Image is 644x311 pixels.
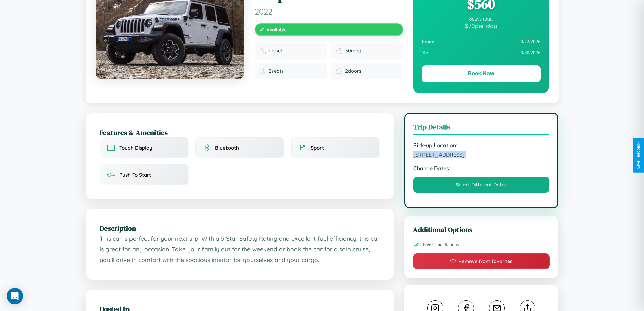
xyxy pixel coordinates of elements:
h3: Trip Details [413,122,550,135]
h2: Description [100,223,380,233]
div: 8 days total [422,16,541,22]
span: Sport [311,145,324,151]
strong: From: [422,39,435,45]
span: [STREET_ADDRESS] [413,151,550,158]
h3: Additional Options [413,225,550,235]
strong: Change Dates: [413,165,550,172]
h2: Features & Amenities [100,128,380,137]
span: Bluetooth [215,145,239,151]
strong: Pick-up Location: [413,142,550,149]
img: Fuel efficiency [336,47,342,54]
span: 30 mpg [345,48,361,54]
button: Select Different Dates [413,177,550,193]
img: Seats [259,68,266,74]
img: Fuel type [259,47,266,54]
strong: To: [422,50,428,56]
span: Touch Display [119,145,152,151]
div: Give Feedback [636,142,641,169]
div: $ 70 per day [422,22,541,29]
p: This car is perfect for your next trip. With a 5 Star Safety Rating and excellent fuel efficiency... [100,233,380,265]
span: 2022 [255,6,403,17]
button: Book Now [422,65,541,82]
span: Available [267,27,287,32]
div: 9 / 30 / 2026 [422,47,541,59]
div: 9 / 22 / 2026 [422,36,541,47]
span: 2 seats [269,68,284,74]
div: Open Intercom Messenger [7,288,23,304]
span: diesel [269,48,282,54]
img: Doors [336,68,342,74]
span: Free Cancellations [423,242,459,248]
span: 2 doors [345,68,361,74]
button: Remove from favorites [413,253,550,269]
span: Push To Start [119,172,151,178]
